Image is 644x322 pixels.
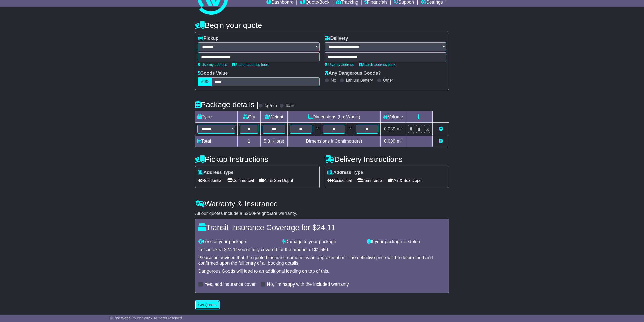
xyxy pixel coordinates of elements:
[198,77,212,86] label: AUD
[264,139,270,144] span: 5.3
[261,111,287,123] td: Weight
[401,126,403,130] sup: 3
[357,177,383,184] span: Commercial
[384,139,396,144] span: 0.039
[195,100,259,109] h4: Package details |
[195,21,449,29] h4: Begin your quote
[325,155,449,163] h4: Delivery Instructions
[198,269,446,274] div: Dangerous Goods will lead to an additional loading on top of this.
[195,200,449,208] h4: Warranty & Insurance
[265,103,277,109] label: kg/cm
[198,71,228,76] label: Goods Value
[198,255,446,266] div: Please be advised that the quoted insurance amount is an approximation. The definitive price will...
[381,111,406,123] td: Volume
[327,170,363,175] label: Address Type
[227,247,238,252] span: 24.11
[195,111,237,123] td: Type
[195,155,320,163] h4: Pickup Instructions
[198,63,227,67] a: Use my address
[439,139,443,144] a: Add new item
[232,63,269,67] a: Search address book
[364,239,448,245] div: If your package is stolen
[110,316,183,320] span: © One World Courier 2025. All rights reserved.
[287,111,381,123] td: Dimensions (L x W x H)
[196,239,280,245] div: Loss of your package
[261,136,287,147] td: Kilo(s)
[195,136,237,147] td: Total
[397,126,403,131] span: m
[359,63,396,67] a: Search address book
[198,36,219,41] label: Pickup
[325,71,381,76] label: Any Dangerous Goods?
[198,223,446,232] h4: Transit Insurance Coverage for $
[267,282,349,287] label: No, I'm happy with the included warranty
[198,247,446,253] div: For an extra $ you're fully covered for the amount of $ .
[314,123,321,136] td: x
[397,139,403,144] span: m
[327,177,352,184] span: Residential
[237,111,260,123] td: Qty
[198,170,234,175] label: Address Type
[198,177,222,184] span: Residential
[205,282,256,287] label: Yes, add insurance cover
[325,36,348,41] label: Delivery
[259,177,293,184] span: Air & Sea Depot
[195,300,220,309] button: Get Quotes
[246,211,254,216] span: 250
[317,223,336,232] span: 24.11
[287,136,381,147] td: Dimensions in Centimetre(s)
[227,177,254,184] span: Commercial
[384,126,396,131] span: 0.039
[401,138,403,142] sup: 3
[439,126,443,131] a: Remove this item
[331,78,336,83] label: No
[347,123,354,136] td: x
[317,247,328,252] span: 1,550
[388,177,423,184] span: Air & Sea Depot
[286,103,294,109] label: lb/in
[325,63,354,67] a: Use my address
[237,136,260,147] td: 1
[195,211,449,216] div: All our quotes include a $ FreightSafe warranty.
[383,78,393,83] label: Other
[346,78,373,83] label: Lithium Battery
[280,239,364,245] div: Damage to your package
